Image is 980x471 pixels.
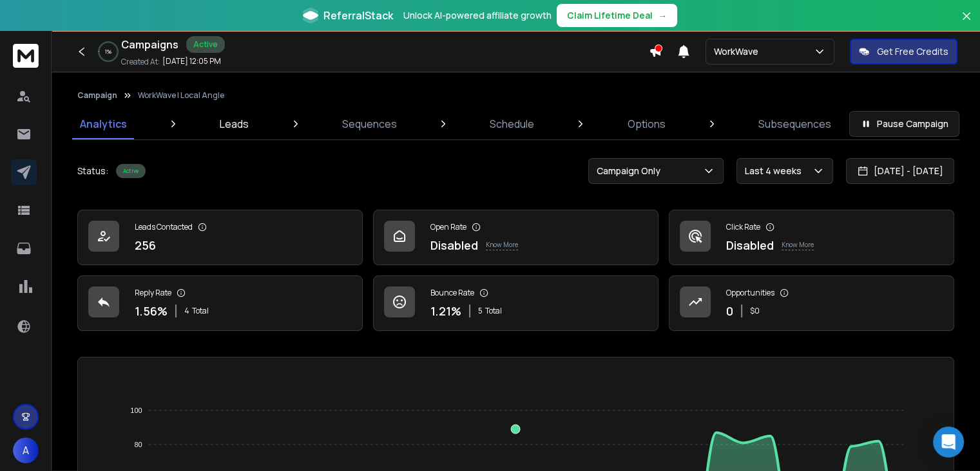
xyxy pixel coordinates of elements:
p: Created At: [121,57,160,67]
p: Know More [782,240,814,250]
p: Open Rate [430,222,466,232]
p: Disabled [726,236,774,254]
p: Analytics [80,116,127,132]
p: Options [628,116,666,132]
button: A [13,437,39,463]
tspan: 100 [131,406,142,414]
span: → [658,9,667,22]
p: $ 0 [750,306,760,316]
button: [DATE] - [DATE] [846,158,954,184]
p: Get Free Credits [877,45,948,58]
p: 1.56 % [135,302,168,320]
div: Open Intercom Messenger [933,426,964,457]
a: Sequences [334,108,405,139]
p: Know More [486,240,518,250]
p: [DATE] 12:05 PM [162,56,221,66]
button: Campaign [77,90,117,101]
span: 4 [184,306,189,316]
div: Active [116,164,146,178]
span: Total [192,306,209,316]
a: Reply Rate1.56%4Total [77,276,363,331]
p: Last 4 weeks [745,165,807,177]
p: Leads Contacted [135,222,193,232]
p: Reply Rate [135,288,171,298]
p: WorkWave [714,45,764,58]
a: Subsequences [751,108,839,139]
button: Pause Campaign [849,111,959,137]
a: Click RateDisabledKnow More [669,210,954,265]
p: 256 [135,236,156,254]
a: Options [620,108,673,139]
p: Opportunities [726,288,774,298]
button: Claim Lifetime Deal→ [557,4,677,27]
span: ReferralStack [323,8,393,23]
p: Bounce Rate [430,288,474,298]
p: WorkWave | Local Angle [138,90,224,101]
p: Sequences [342,116,397,132]
p: Click Rate [726,222,760,232]
p: 1 % [105,48,111,55]
a: Opportunities0$0 [669,276,954,331]
p: Schedule [490,116,534,132]
p: Unlock AI-powered affiliate growth [403,9,552,22]
a: Open RateDisabledKnow More [373,210,658,265]
button: Close banner [958,8,975,39]
span: 5 [478,306,483,316]
a: Schedule [482,108,542,139]
tspan: 80 [135,441,142,448]
span: Total [485,306,502,316]
p: 0 [726,302,733,320]
a: Analytics [72,108,135,139]
a: Leads Contacted256 [77,210,363,265]
a: Leads [212,108,256,139]
p: Status: [77,165,108,177]
p: Leads [220,116,249,132]
p: 1.21 % [430,302,461,320]
p: Subsequences [758,116,831,132]
h1: Campaigns [121,37,178,52]
div: Active [186,36,225,53]
a: Bounce Rate1.21%5Total [373,276,658,331]
p: Disabled [430,236,478,254]
p: Campaign Only [597,165,666,177]
button: Get Free Credits [850,39,957,65]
